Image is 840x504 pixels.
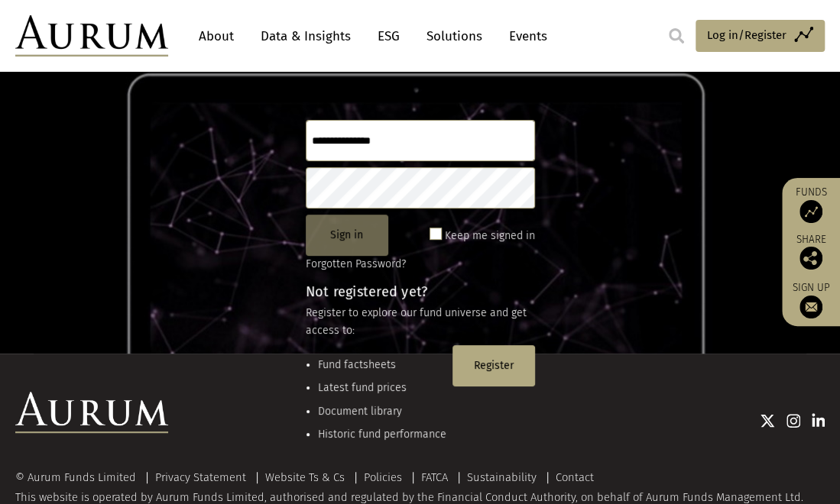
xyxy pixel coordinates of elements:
[364,470,402,484] a: Policies
[467,470,537,484] a: Sustainability
[501,22,547,50] a: Events
[445,227,535,245] label: Keep me signed in
[669,28,684,44] img: search.svg
[452,345,535,386] button: Register
[707,26,786,44] span: Log in/Register
[790,186,832,223] a: Funds
[253,22,358,50] a: Data & Insights
[306,215,388,256] button: Sign in
[15,15,168,57] img: Aurum
[15,392,168,433] img: Aurum Logo
[191,22,242,50] a: About
[265,470,345,484] a: Website Ts & Cs
[812,413,825,428] img: Linkedin icon
[15,472,144,483] div: © Aurum Funds Limited
[786,413,800,428] img: Instagram icon
[799,296,822,318] img: Sign up to our newsletter
[306,257,406,270] a: Forgotten Password?
[790,281,832,318] a: Sign up
[421,470,448,484] a: FATCA
[760,413,775,428] img: Twitter icon
[556,470,594,484] a: Contact
[799,247,822,270] img: Share this post
[318,380,446,396] li: Latest fund prices
[306,305,535,339] p: Register to explore our fund universe and get access to:
[790,234,832,270] div: Share
[370,22,407,50] a: ESG
[306,285,535,299] h4: Not registered yet?
[696,20,825,52] a: Log in/Register
[799,200,822,223] img: Access Funds
[155,470,246,484] a: Privacy Statement
[419,22,490,50] a: Solutions
[318,357,446,373] li: Fund factsheets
